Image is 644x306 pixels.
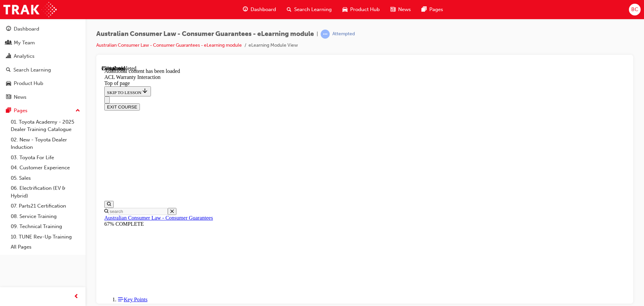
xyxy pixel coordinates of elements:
[429,6,443,13] span: Pages
[321,30,330,39] span: learningRecordVerb_ATTEMPT-icon
[74,293,79,301] span: prev-icon
[8,221,83,232] a: 09. Technical Training
[8,183,83,201] a: 06. Electrification (EV & Hybrid)
[8,232,83,242] a: 10. TUNE Rev-Up Training
[14,39,35,47] div: My Team
[6,53,11,59] span: chart-icon
[243,5,248,14] span: guage-icon
[342,5,347,14] span: car-icon
[3,135,12,142] button: Open search menu
[14,52,35,60] div: Analytics
[3,31,8,38] button: Close navigation menu
[3,156,524,162] div: 67% COMPLETE
[6,94,11,100] span: news-icon
[6,67,11,73] span: search-icon
[3,2,57,17] img: Trak
[8,117,83,135] a: 01. Toyota Academy - 2025 Dealer Training Catalogue
[8,152,83,163] a: 03. Toyota For Life
[332,31,355,37] div: Attempted
[6,26,11,32] span: guage-icon
[287,5,291,14] span: search-icon
[350,6,380,13] span: Product Hub
[337,3,385,16] a: car-iconProduct Hub
[14,80,43,87] div: Product Hub
[96,42,242,48] a: Australian Consumer Law - Consumer Guarantees - eLearning module
[7,142,66,149] input: Search
[3,15,524,21] div: Top of page
[14,93,26,101] div: News
[6,40,11,46] span: people-icon
[631,6,638,13] span: BC
[66,142,75,149] button: Close search menu
[390,5,395,14] span: news-icon
[398,6,411,13] span: News
[3,77,83,90] a: Product Hub
[237,3,281,16] a: guage-iconDashboard
[3,104,83,117] button: Pages
[385,3,416,16] a: news-iconNews
[3,50,83,62] a: Analytics
[3,21,83,104] button: DashboardMy TeamAnalyticsSearch LearningProduct HubNews
[8,211,83,222] a: 08. Service Training
[251,6,276,13] span: Dashboard
[3,91,83,103] a: News
[6,81,11,87] span: car-icon
[13,66,51,74] div: Search Learning
[75,106,80,115] span: up-icon
[3,23,83,35] a: Dashboard
[8,135,83,152] a: 02. New - Toyota Dealer Induction
[5,25,47,30] span: SKIP TO LESSON
[8,242,83,252] a: All Pages
[3,37,83,49] a: My Team
[416,3,448,16] a: pages-iconPages
[3,3,524,9] div: Additional content has been loaded
[422,5,427,14] span: pages-icon
[14,25,39,33] div: Dashboard
[14,107,28,115] div: Pages
[249,42,298,49] li: eLearning Module View
[8,163,83,173] a: 04. Customer Experience
[317,30,318,38] span: |
[6,108,11,114] span: pages-icon
[294,6,332,13] span: Search Learning
[8,173,83,183] a: 05. Sales
[629,4,641,15] button: BC
[281,3,337,16] a: search-iconSearch Learning
[3,21,49,31] button: SKIP TO LESSON
[3,149,111,155] a: Australian Consumer Law - Consumer Guarantees
[8,201,83,211] a: 07. Parts21 Certification
[3,38,38,45] button: EXIT COURSE
[96,30,314,38] span: Australian Consumer Law - Consumer Guarantees - eLearning module
[3,9,524,15] div: ACL Warranty Interaction
[3,64,83,76] a: Search Learning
